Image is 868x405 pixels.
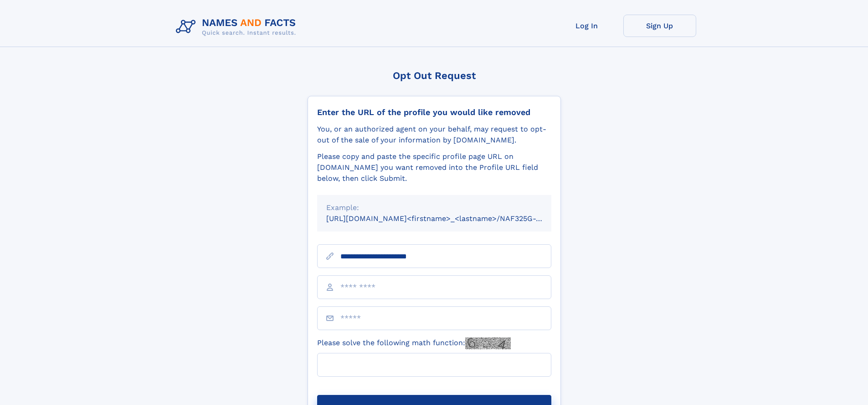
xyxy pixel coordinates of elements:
label: Please solve the following math function: [317,337,511,349]
div: Opt Out Request [308,70,561,81]
div: Example: [326,202,542,213]
img: Logo Names and Facts [172,15,303,39]
a: Log In [550,15,623,37]
div: Enter the URL of the profile you would like removed [317,107,551,117]
div: Please copy and paste the specific profile page URL on [DOMAIN_NAME] you want removed into the Pr... [317,151,551,184]
a: Sign Up [623,15,696,37]
small: [URL][DOMAIN_NAME]<firstname>_<lastname>/NAF325G-xxxxxxxx [326,214,569,223]
div: You, or an authorized agent on your behalf, may request to opt-out of the sale of your informatio... [317,124,551,146]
